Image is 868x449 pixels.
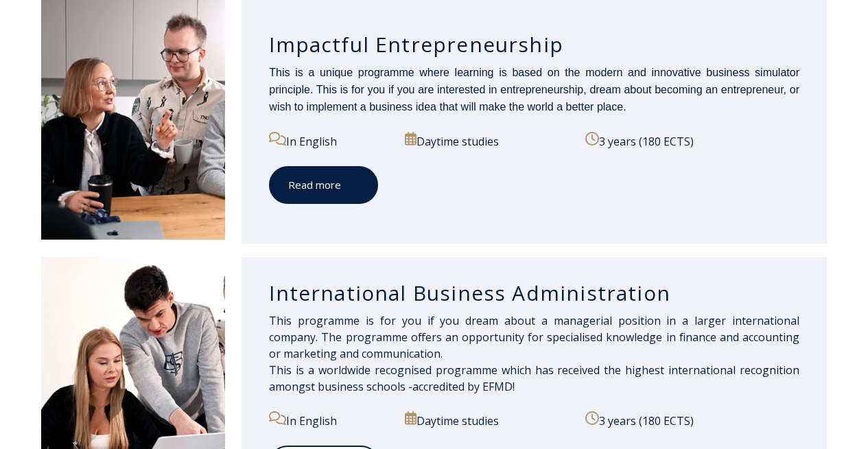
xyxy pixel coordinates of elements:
[269,32,799,58] h3: Impactful Entrepreneurship
[269,67,799,113] span: This is a unique programme where learning is based on the modern and innovative business simulato...
[405,132,574,150] p: Daytime studies
[412,379,513,394] a: accredited by EFMD
[269,411,393,429] p: In English
[269,166,378,204] a: Read more
[585,132,799,150] p: 3 years (180 ECTS)
[405,411,574,429] p: Daytime studies
[269,313,799,394] span: This programme is for you if you dream about a managerial position in a larger international comp...
[269,132,393,150] p: In English
[585,411,799,429] p: 3 years (180 ECTS)
[269,280,799,306] h3: International Business Administration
